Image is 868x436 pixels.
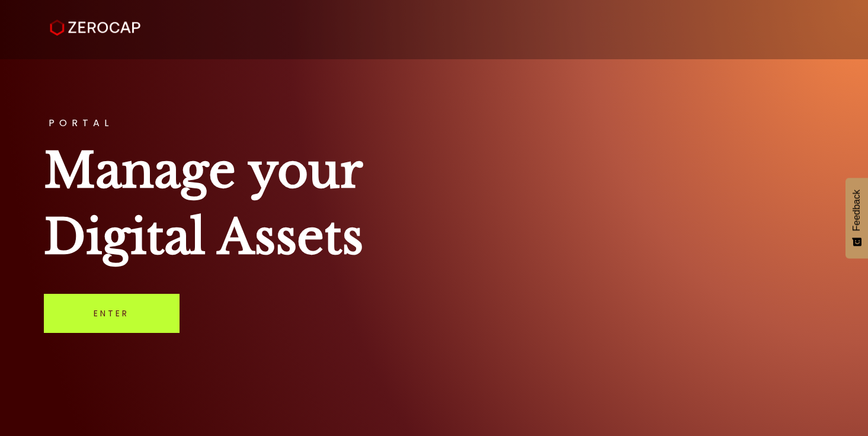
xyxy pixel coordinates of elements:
[44,294,180,333] a: Enter
[845,178,868,258] button: Feedback - Show survey
[44,118,825,128] h3: PORTAL
[50,20,140,36] img: ZeroCap
[44,137,825,270] h1: Manage your Digital Assets
[851,190,862,231] span: Feedback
